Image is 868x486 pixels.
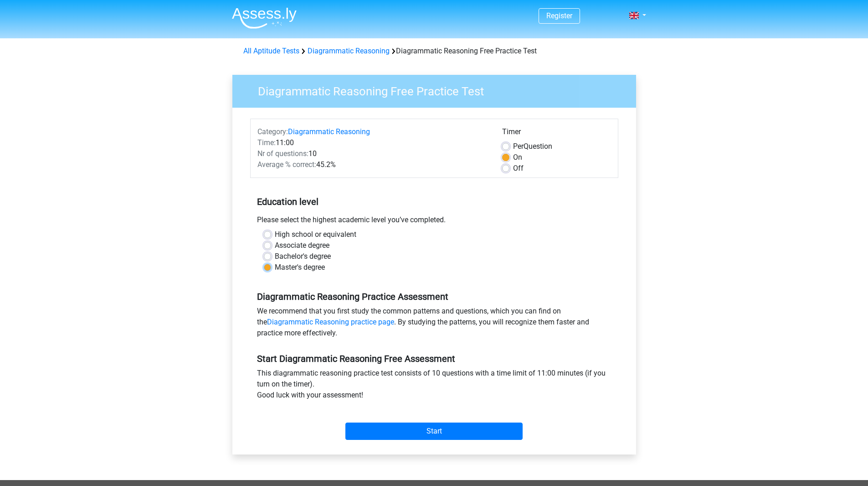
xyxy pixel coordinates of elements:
span: Category: [257,127,288,136]
img: Assessly [232,7,297,29]
label: Bachelor's degree [275,251,331,262]
h5: Start Diagrammatic Reasoning Free Assessment [257,353,611,364]
a: All Aptitude Tests [243,47,299,55]
span: Average % correct: [257,160,316,169]
a: Register [546,11,572,20]
div: Diagrammatic Reasoning Free Practice Test [240,46,629,57]
div: Timer [502,126,611,141]
a: Diagrammatic Reasoning practice page [267,318,394,326]
span: Time: [257,138,276,147]
div: We recommend that you first study the common patterns and questions, which you can find on the . ... [250,306,618,342]
h3: Diagrammatic Reasoning Free Practice Test [247,81,629,99]
label: Master's degree [275,262,325,273]
a: Diagrammatic Reasoning [308,47,390,55]
label: Question [513,141,552,152]
div: This diagrammatic reasoning practice test consists of 10 questions with a time limit of 11:00 min... [250,368,618,404]
input: Start [345,423,523,440]
h5: Education level [257,193,611,211]
span: Nr of questions: [257,149,308,158]
label: On [513,152,522,163]
label: High school or equivalent [275,229,356,240]
span: Per [513,142,524,151]
div: 11:00 [251,137,495,148]
a: Diagrammatic Reasoning [288,127,370,136]
h5: Diagrammatic Reasoning Practice Assessment [257,291,611,302]
label: Associate degree [275,240,329,251]
label: Off [513,163,524,174]
div: 10 [251,148,495,159]
div: Please select the highest academic level you’ve completed. [250,214,618,229]
div: 45.2% [251,159,495,170]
